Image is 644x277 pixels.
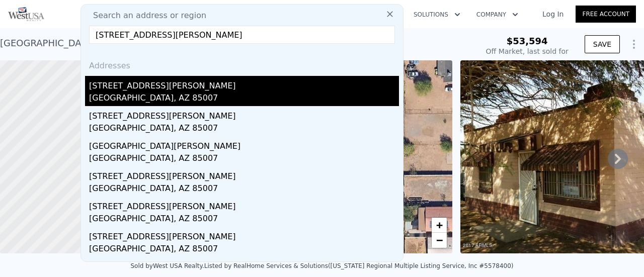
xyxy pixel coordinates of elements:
[85,52,399,76] div: Addresses
[486,46,569,56] div: Off Market, last sold for
[85,10,206,22] span: Search an address or region
[530,9,576,19] a: Log In
[89,122,399,136] div: [GEOGRAPHIC_DATA], AZ 85007
[89,213,399,227] div: [GEOGRAPHIC_DATA], AZ 85007
[89,92,399,106] div: [GEOGRAPHIC_DATA], AZ 85007
[576,6,636,23] a: Free Account
[89,182,399,197] div: [GEOGRAPHIC_DATA], AZ 85007
[89,197,399,213] div: [STREET_ADDRESS][PERSON_NAME]
[624,34,644,54] button: Show Options
[436,234,443,246] span: −
[8,7,44,21] img: Pellego
[468,6,526,24] button: Company
[585,35,620,53] button: SAVE
[204,262,514,269] div: Listed by RealHome Services & Solutions ([US_STATE] Regional Multiple Listing Service, Inc #5578400)
[89,76,399,92] div: [STREET_ADDRESS][PERSON_NAME]
[507,36,548,46] span: $53,594
[89,136,399,152] div: [GEOGRAPHIC_DATA][PERSON_NAME]
[89,227,399,243] div: [STREET_ADDRESS][PERSON_NAME]
[436,219,443,231] span: +
[432,233,447,248] a: Zoom out
[89,26,395,44] input: Enter an address, city, region, neighborhood or zip code
[406,6,468,24] button: Solutions
[89,152,399,166] div: [GEOGRAPHIC_DATA], AZ 85007
[131,262,204,269] div: Sold by West USA Realty .
[89,106,399,122] div: [STREET_ADDRESS][PERSON_NAME]
[89,166,399,182] div: [STREET_ADDRESS][PERSON_NAME]
[89,257,399,273] div: [STREET_ADDRESS][PERSON_NAME]
[89,243,399,257] div: [GEOGRAPHIC_DATA], AZ 85007
[432,218,447,233] a: Zoom in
